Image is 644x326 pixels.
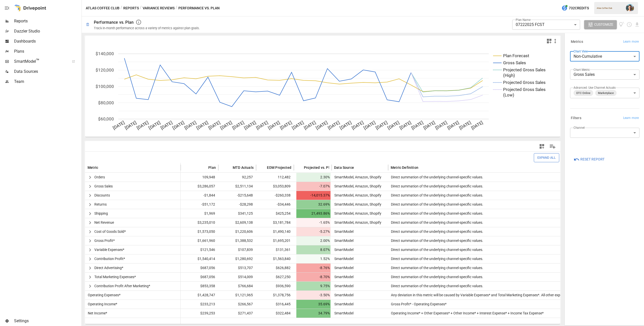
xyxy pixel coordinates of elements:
span: SmartModel, Amazon, Shopify [332,202,381,206]
label: Advanced: Use Channel Actuals [574,85,616,90]
span: Marketplace [596,90,616,96]
span: Direct summation of the underlying channel-specific values. [389,284,483,288]
span: Gross Profit* [94,239,115,243]
span: Contribution Profit* [94,257,125,261]
text: [DATE] [387,120,400,131]
span: Net Revenue [94,220,114,224]
span: SmartModel [332,311,353,315]
span: $3,053,809 [259,182,291,191]
span: $626,882 [259,264,291,272]
div: / [176,5,177,11]
span: $3,235,010 [183,218,216,227]
button: Sort [201,164,208,171]
span: Direct summation of the underlying channel-specific values. [389,257,483,261]
span: 21,493.86% [296,209,331,218]
span: ™ [36,58,39,64]
span: $1,969 [183,209,216,218]
span: Direct summation of the underlying channel-specific values. [389,275,483,279]
button: Variance Reviews [143,5,175,11]
span: DTC Online [574,90,592,96]
text: [DATE] [339,120,352,131]
span: SmartModel [332,293,353,297]
span: Plan [208,165,216,170]
span: $121,546 [183,245,216,254]
div: 🗓 [86,22,90,27]
span: 35.69% [296,300,331,309]
text: [DATE] [399,120,412,131]
button: Schedule report [626,22,632,27]
button: View documentation [619,20,625,29]
span: Learn more [623,116,639,121]
span: $341,125 [221,209,254,218]
text: [DATE] [434,120,448,131]
span: Customize [594,21,613,28]
text: Plan Forecast [503,53,529,58]
span: Metric [88,165,98,170]
span: -3.50% [296,291,331,300]
span: SmartModel, Amazon, Shopify [332,193,381,197]
text: [DATE] [411,120,424,131]
text: [DATE] [172,120,185,131]
span: -$1,844 [183,191,216,200]
span: SmartModel [332,248,353,252]
span: 109,948 [183,173,216,182]
span: $3,181,784 [259,218,291,227]
span: 8.07% [296,245,331,254]
div: Atlas Coffee Club [597,7,623,9]
span: $1,661,960 [183,236,216,245]
span: Projected vs. Plan [304,165,334,170]
text: [DATE] [148,120,162,131]
div: Track in-month performance across a variety of metrics against plan goals. [94,26,200,30]
span: Team [14,79,80,85]
span: $766,684 [221,282,254,290]
span: Orders [94,175,105,179]
text: [DATE] [458,120,472,131]
text: [DATE] [279,120,293,131]
span: $1,573,050 [183,227,216,236]
text: [DATE] [303,120,317,131]
span: -$34,446 [259,200,291,209]
button: Reports [123,5,139,11]
span: Any deviation in this metric will be caused by Variable Expenses* and Total Marketing Expenses*. ... [389,293,623,297]
span: -1.65% [296,218,331,227]
text: [DATE] [327,120,341,131]
button: Customize [584,20,617,29]
span: Operating Income* [86,302,117,306]
div: Performance vs. Plan [94,20,134,25]
span: Data Source [334,165,354,170]
span: $2,511,134 [221,182,254,191]
span: $2,609,138 [221,218,254,227]
text: Projected Gross Sales [503,80,546,85]
span: $1,540,414 [183,254,216,263]
span: SmartModel [332,239,353,243]
text: [DATE] [291,120,305,131]
button: Sort [99,164,106,171]
button: Sort [225,164,232,171]
span: $271,437 [221,309,254,318]
span: $1,280,692 [221,254,254,263]
h6: Metrics [571,39,583,45]
button: Sort [354,164,361,171]
span: $1,428,747 [183,291,216,300]
svg: A chart. [85,46,560,137]
span: SmartModel, Amazon, Shopify [332,175,381,179]
text: [DATE] [255,120,269,131]
span: $936,590 [259,282,291,290]
span: SmartModel [332,230,353,234]
text: [DATE] [208,120,221,131]
span: $1,695,201 [259,236,291,245]
span: -8.70% [296,273,331,281]
span: -14,015.37% [296,191,331,200]
span: Net Income* [86,311,107,315]
text: [DATE] [231,120,245,131]
text: [DATE] [160,120,173,131]
text: [DATE] [112,120,126,131]
span: $107,839 [221,245,254,254]
div: Gross Sales [570,70,639,80]
span: $425,254 [259,209,291,218]
text: [DATE] [447,120,460,131]
span: 9.75% [296,282,331,290]
label: Chart View [574,49,588,53]
span: EOM Projected [267,165,291,170]
span: Direct summation of the underlying channel-specific values. [389,220,483,224]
